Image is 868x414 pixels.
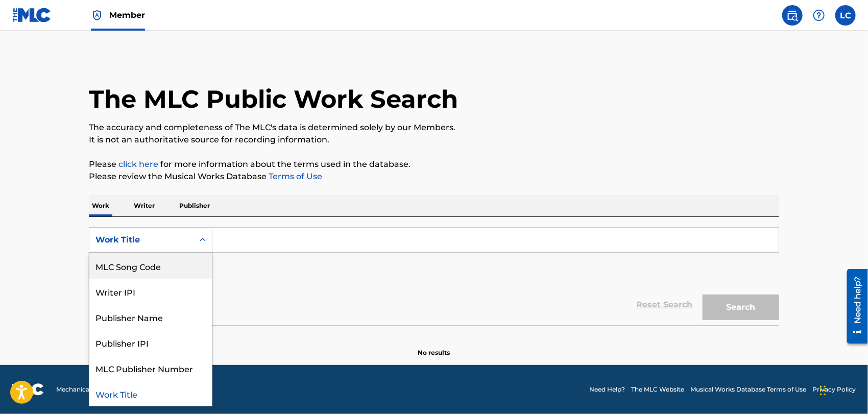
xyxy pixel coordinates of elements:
[782,5,803,26] a: Public Search
[631,385,684,394] a: The MLC Website
[176,195,213,216] p: Publisher
[89,158,779,171] p: Please for more information about the terms used in the database.
[812,385,856,394] a: Privacy Policy
[817,365,868,414] iframe: Chat Widget
[267,172,322,181] a: Terms of Use
[589,385,625,394] a: Need Help?
[418,336,450,357] p: No results
[89,121,779,134] p: The accuracy and completeness of The MLC's data is determined solely by our Members.
[89,227,779,325] form: Search Form
[809,5,829,26] div: Help
[95,234,187,246] div: Work Title
[690,385,806,394] a: Musical Works Database Terms of Use
[89,171,779,183] p: Please review the Musical Works Database
[839,265,868,347] iframe: Resource Center
[12,8,52,22] img: MLC Logo
[786,9,799,21] img: search
[131,195,158,216] p: Writer
[89,355,212,381] div: MLC Publisher Number
[12,383,44,396] img: logo
[89,253,212,279] div: MLC Song Code
[56,385,175,394] span: Mechanical Licensing Collective © 2025
[835,5,856,26] div: User Menu
[118,159,158,169] a: click here
[109,9,145,21] span: Member
[813,9,825,21] img: help
[820,375,826,406] div: Drag
[89,304,212,330] div: Publisher Name
[89,134,779,146] p: It is not an authoritative source for recording information.
[89,330,212,355] div: Publisher IPI
[89,381,212,406] div: Work Title
[91,9,103,21] img: Top Rightsholder
[89,279,212,304] div: Writer IPI
[89,84,458,114] h1: The MLC Public Work Search
[89,195,112,216] p: Work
